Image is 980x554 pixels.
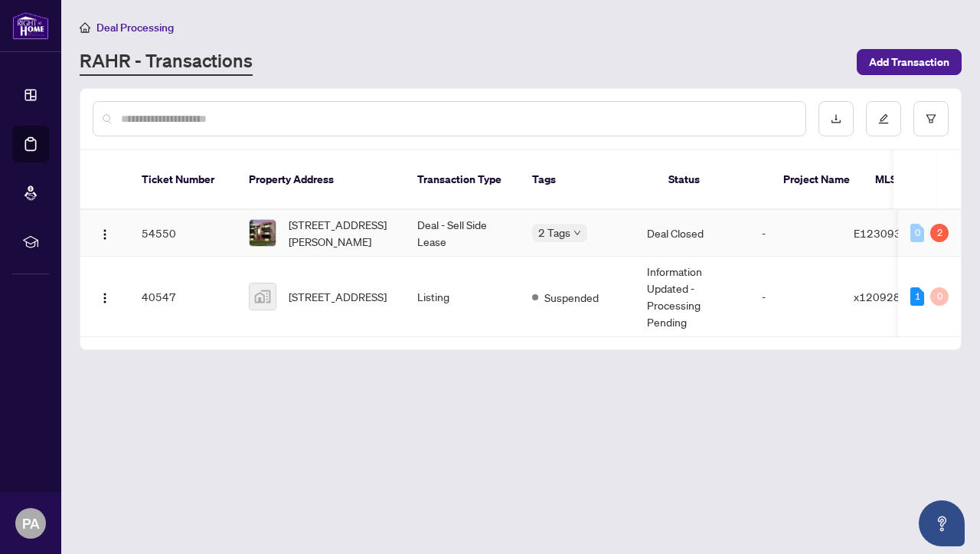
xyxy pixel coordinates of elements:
th: Status [656,150,771,210]
button: Open asap [919,500,965,546]
img: thumbnail-img [250,284,276,310]
div: 0 [930,287,949,306]
span: down [573,229,581,237]
button: Logo [93,221,117,245]
div: 2 [930,224,949,242]
span: PA [22,513,40,534]
img: thumbnail-img [250,220,276,246]
span: Add Transaction [869,50,949,74]
span: download [831,113,841,124]
td: Information Updated - Processing Pending [635,257,750,337]
td: 54550 [129,210,237,257]
td: Listing [405,257,520,337]
button: edit [866,101,901,136]
img: Logo [99,228,111,241]
span: Deal Processing [96,21,174,34]
td: Deal Closed [635,210,750,257]
th: Tags [520,150,656,210]
img: Logo [99,292,111,304]
td: 40547 [129,257,237,337]
span: [STREET_ADDRESS][PERSON_NAME] [289,216,393,250]
img: logo [12,11,49,40]
td: Deal - Sell Side Lease [405,210,520,257]
span: home [80,22,90,33]
span: 2 Tags [538,224,570,241]
th: Project Name [771,150,863,210]
button: filter [913,101,949,136]
span: filter [926,113,936,124]
th: Ticket Number [129,150,237,210]
button: Logo [93,284,117,309]
a: RAHR - Transactions [80,48,253,76]
div: 1 [910,287,924,306]
td: - [750,257,841,337]
th: MLS # [863,150,955,210]
span: [STREET_ADDRESS] [289,288,387,305]
th: Transaction Type [405,150,520,210]
span: Suspended [544,289,599,306]
button: download [818,101,854,136]
th: Property Address [237,150,405,210]
span: x12092880 [854,290,914,303]
div: 0 [910,224,924,242]
span: E12309350 [854,226,915,240]
button: Add Transaction [857,49,962,75]
td: - [750,210,841,257]
span: edit [878,113,889,124]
